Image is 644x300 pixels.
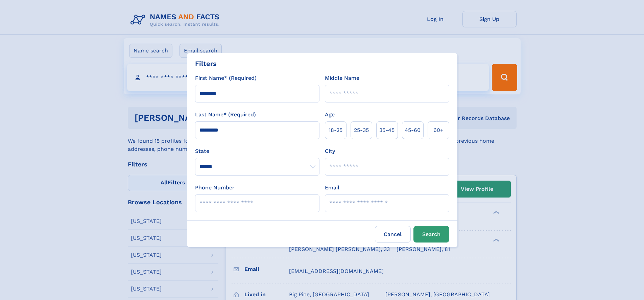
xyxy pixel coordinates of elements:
label: Middle Name [325,74,359,82]
span: 35‑45 [379,126,395,134]
span: 25‑35 [354,126,369,134]
span: 45‑60 [405,126,421,134]
label: Phone Number [195,184,235,192]
label: Cancel [375,226,411,243]
span: 60+ [433,126,444,134]
label: Last Name* (Required) [195,111,256,119]
label: Age [325,111,335,119]
label: Email [325,184,339,192]
label: City [325,147,335,155]
label: First Name* (Required) [195,74,257,82]
div: Filters [195,59,217,69]
span: 18‑25 [329,126,342,134]
label: State [195,147,319,155]
button: Search [413,226,449,243]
